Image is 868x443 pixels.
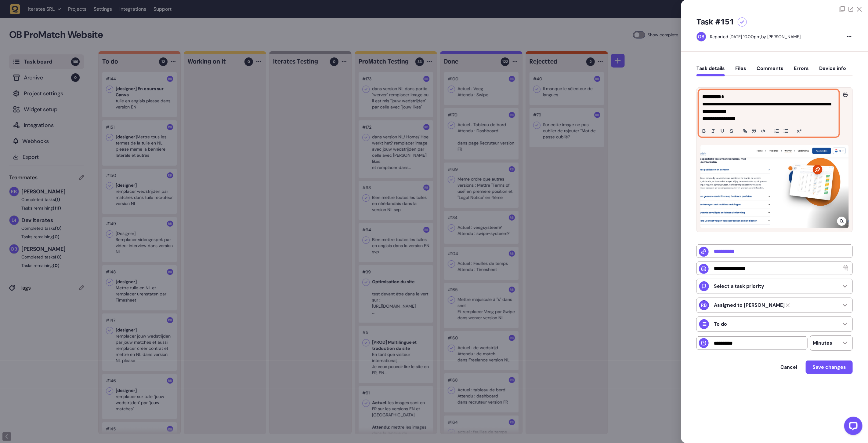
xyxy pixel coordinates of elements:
[696,17,734,27] h5: Task #151
[697,32,706,41] img: Oussama Bahassou
[774,361,803,373] button: Cancel
[735,65,746,76] button: Files
[780,365,797,370] span: Cancel
[757,65,783,76] button: Comments
[710,34,761,39] div: Reported [DATE] 10.00pm,
[813,340,832,346] p: Minutes
[794,65,809,76] button: Errors
[714,302,785,308] strong: Rodolphe Balay
[710,34,801,40] div: by [PERSON_NAME]
[812,365,846,370] span: Save changes
[806,361,853,374] button: Save changes
[839,414,865,440] iframe: LiveChat chat widget
[696,65,725,76] button: Task details
[714,283,764,289] p: Select a task priority
[819,65,846,76] button: Device info
[714,321,727,327] p: To do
